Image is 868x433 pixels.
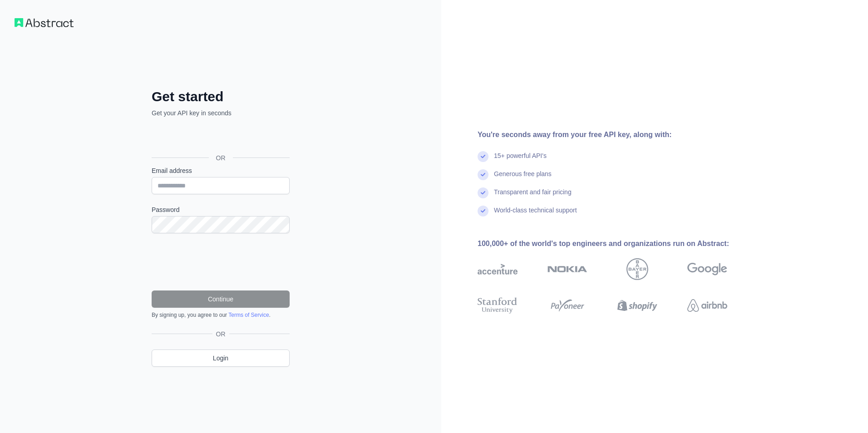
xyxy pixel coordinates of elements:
[547,295,587,315] img: payoneer
[687,258,727,280] img: google
[478,187,488,198] img: check mark
[494,206,577,224] div: World-class technical support
[152,290,290,308] button: Continue
[478,295,518,315] img: stanford university
[478,151,488,162] img: check mark
[152,244,290,280] iframe: reCAPTCHA
[478,258,518,280] img: accenture
[478,129,756,140] div: You're seconds away from your free API key, along with:
[212,330,229,339] span: OR
[147,128,292,148] iframe: Sign in with Google Button
[152,108,290,118] p: Get your API key in seconds
[478,169,488,180] img: check mark
[494,187,572,206] div: Transparent and fair pricing
[228,312,269,318] a: Terms of Service
[15,18,74,27] img: Workflow
[152,89,290,105] h2: Get started
[478,206,488,216] img: check mark
[494,169,552,187] div: Generous free plans
[494,151,547,169] div: 15+ powerful API's
[478,238,756,249] div: 100,000+ of the world's top engineers and organizations run on Abstract:
[152,205,290,214] label: Password
[152,166,290,175] label: Email address
[152,349,290,367] a: Login
[547,258,587,280] img: nokia
[617,295,657,315] img: shopify
[626,258,648,280] img: bayer
[687,295,727,315] img: airbnb
[209,153,233,162] span: OR
[152,311,290,319] div: By signing up, you agree to our .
